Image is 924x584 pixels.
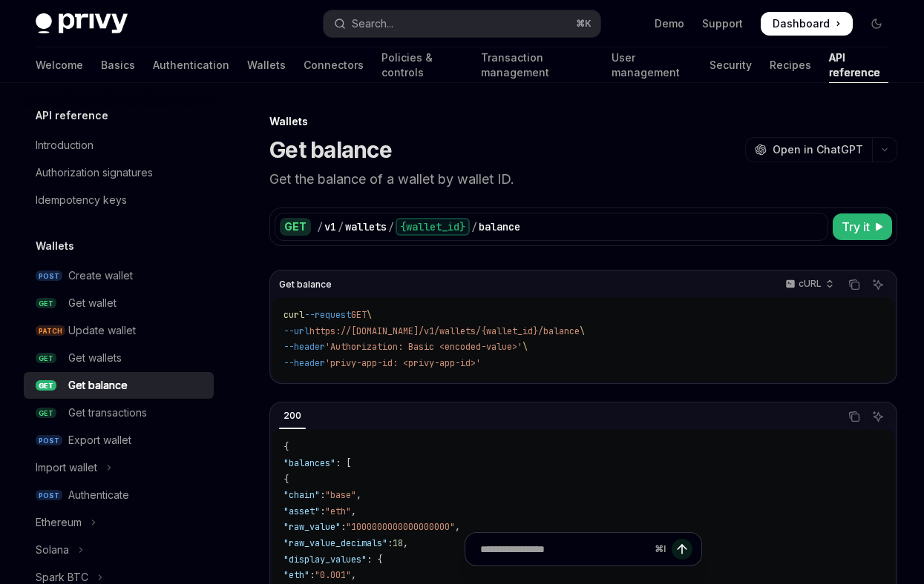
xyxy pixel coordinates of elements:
span: --header [284,357,325,369]
a: GETGet wallets [24,345,214,371]
a: GETGet wallet [24,290,214,316]
a: User management [612,47,692,83]
span: : [320,505,325,517]
span: \ [367,309,372,321]
button: Ask AI [868,407,888,426]
button: Open search [324,10,600,37]
div: Idempotency keys [36,191,127,209]
div: / [471,219,477,234]
div: GET [280,218,311,236]
span: "asset" [284,505,320,517]
span: : [320,489,325,501]
span: , [351,505,356,517]
a: PATCHUpdate wallet [24,317,214,344]
div: Create wallet [68,267,133,285]
div: Authenticate [68,486,129,504]
span: "base" [325,489,356,501]
span: "eth" [325,505,351,517]
p: cURL [799,278,822,290]
p: Get the balance of a wallet by wallet ID. [269,169,897,190]
span: POST [36,490,62,501]
a: API reference [829,47,888,83]
a: Welcome [36,47,83,83]
div: / [338,219,344,234]
span: 'Authorization: Basic <encoded-value>' [325,341,522,353]
span: { [284,474,289,485]
button: Try it [833,213,892,240]
button: Copy the contents from the code block [845,275,864,294]
span: , [356,489,361,501]
a: POSTExport wallet [24,427,214,454]
button: Toggle dark mode [865,12,888,36]
span: GET [36,353,56,364]
a: Support [702,16,743,31]
div: Get balance [68,376,128,394]
div: Export wallet [68,431,131,449]
span: --header [284,341,325,353]
a: POSTAuthenticate [24,482,214,508]
span: GET [36,298,56,309]
span: ⌘ K [576,18,592,30]
span: GET [36,408,56,419]
a: POSTCreate wallet [24,262,214,289]
a: Authentication [153,47,229,83]
div: balance [479,219,520,234]
span: POST [36,435,62,446]
a: Authorization signatures [24,159,214,186]
div: Import wallet [36,459,97,477]
span: https://[DOMAIN_NAME]/v1/wallets/{wallet_id}/balance [309,325,580,337]
input: Ask a question... [480,533,649,565]
span: \ [580,325,585,337]
button: Ask AI [868,275,888,294]
h5: Wallets [36,237,74,255]
div: Get transactions [68,404,147,422]
div: {wallet_id} [396,218,470,236]
a: Basics [101,47,135,83]
a: Wallets [247,47,286,83]
div: Update wallet [68,322,136,339]
div: Wallets [269,114,897,129]
a: GETGet transactions [24,399,214,426]
a: Demo [655,16,684,31]
a: Introduction [24,132,214,159]
a: Policies & controls [381,47,463,83]
a: Transaction management [481,47,594,83]
button: Toggle Ethereum section [24,509,214,536]
a: Recipes [770,47,811,83]
a: Idempotency keys [24,187,214,213]
button: cURL [777,272,840,297]
div: / [317,219,323,234]
span: POST [36,271,62,282]
span: GET [351,309,367,321]
div: v1 [324,219,336,234]
a: Dashboard [761,12,853,36]
span: Try it [842,218,870,236]
span: 'privy-app-id: <privy-app-id>' [325,357,481,369]
a: Connectors [304,47,364,83]
button: Toggle Solana section [24,537,214,563]
span: : [ [335,457,351,469]
span: { [284,441,289,453]
div: Solana [36,541,69,559]
div: Introduction [36,136,94,154]
span: "1000000000000000000" [346,521,455,533]
button: Send message [672,539,692,560]
span: PATCH [36,325,65,336]
div: 200 [279,407,306,425]
div: Ethereum [36,514,82,531]
a: Security [710,47,752,83]
span: "raw_value" [284,521,341,533]
span: Dashboard [773,16,830,31]
div: wallets [345,219,387,234]
span: Open in ChatGPT [773,142,863,157]
span: , [455,521,460,533]
span: \ [522,341,528,353]
span: curl [284,309,304,321]
div: Get wallet [68,294,117,312]
span: --url [284,325,309,337]
span: : [341,521,346,533]
div: Search... [352,15,393,33]
h1: Get balance [269,136,392,163]
div: / [388,219,394,234]
span: "balances" [284,457,335,469]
